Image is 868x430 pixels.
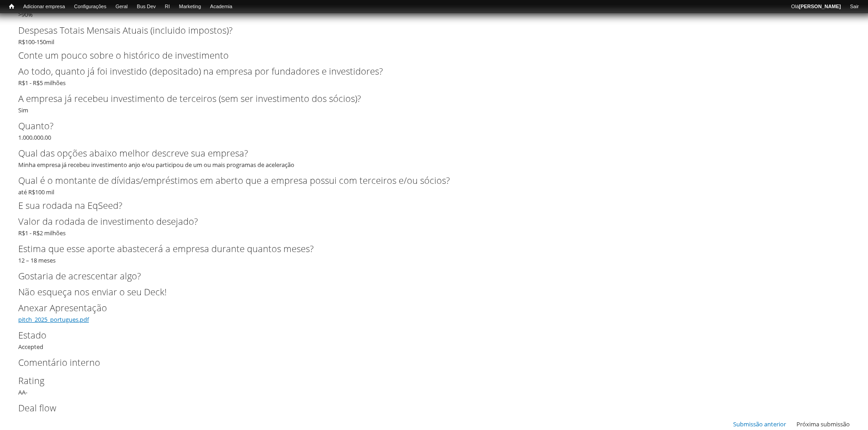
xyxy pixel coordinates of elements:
[9,3,14,10] span: Início
[18,147,835,160] label: Qual das opções abaixo melhor descreve sua empresa?
[18,65,835,78] label: Ao todo, quanto já foi investido (depositado) na empresa por fundadores e investidores?
[70,2,111,11] a: Configurações
[18,92,850,115] div: Sim
[18,215,850,238] div: R$1 - R$2 milhões
[18,301,835,315] label: Anexar Apresentação
[18,315,89,324] a: pitch_2025_portugues.pdf
[18,215,835,228] label: Valor da rodada de investimento desejado?
[160,2,175,11] a: RI
[18,24,850,46] div: R$100-150mil
[18,374,835,388] label: Rating
[18,242,850,265] div: 12 – 18 meses
[18,374,850,397] div: AA-
[5,2,19,11] a: Início
[18,119,850,142] div: 1.000.000.00
[799,4,841,9] strong: [PERSON_NAME]
[733,420,786,428] a: Submissão anterior
[18,242,835,256] label: Estima que esse aporte abastecerá a empresa durante quantos meses?
[18,174,835,187] label: Qual é o montante de dívidas/empréstimos em aberto que a empresa possui com terceiros e/ou sócios?
[18,201,850,210] h2: E sua rodada na EqSeed?
[205,2,237,11] a: Academia
[18,356,835,369] label: Comentário interno
[18,65,850,87] div: R$1 - R$5 milhões
[18,329,835,342] label: Estado
[18,147,850,169] div: Minha empresa já recebeu investimento anjo e/ou participou de um ou mais programas de aceleração
[18,119,835,133] label: Quanto?
[18,174,850,197] div: até R$100 mil
[18,329,850,351] div: Accepted
[132,2,160,11] a: Bus Dev
[18,92,835,106] label: A empresa já recebeu investimento de terceiros (sem ser investimento dos sócios)?
[18,288,850,297] h2: Não esqueça nos enviar o seu Deck!
[111,2,132,11] a: Geral
[18,401,835,415] label: Deal flow
[786,2,845,11] a: Olá[PERSON_NAME]
[845,2,863,11] a: Sair
[19,2,70,11] a: Adicionar empresa
[796,420,850,428] span: Próxima submissão
[18,24,835,37] label: Despesas Totais Mensais Atuais (incluido impostos)?
[175,2,205,11] a: Marketing
[18,269,835,283] label: Gostaria de acrescentar algo?
[18,51,850,60] h2: Conte um pouco sobre o histórico de investimento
